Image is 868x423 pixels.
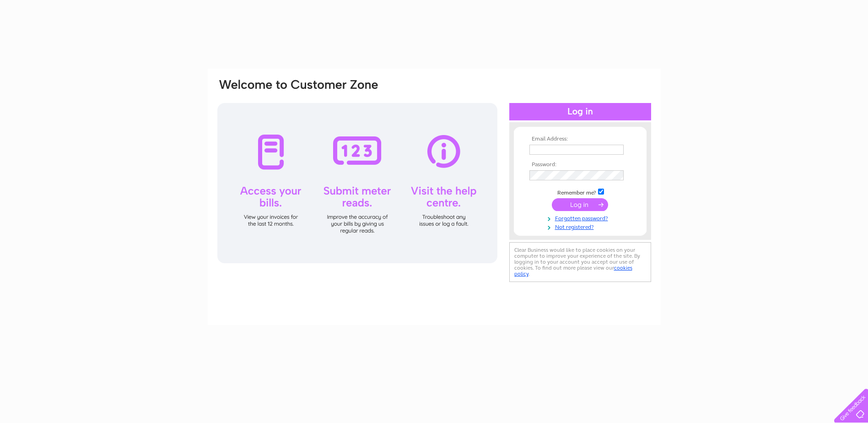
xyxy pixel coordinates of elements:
[529,222,633,231] a: Not registered?
[527,162,633,168] th: Password:
[527,187,633,196] td: Remember me?
[514,265,632,277] a: cookies policy
[527,136,633,142] th: Email Address:
[529,213,633,222] a: Forgotten password?
[552,198,608,211] input: Submit
[509,242,651,282] div: Clear Business would like to place cookies on your computer to improve your experience of the sit...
